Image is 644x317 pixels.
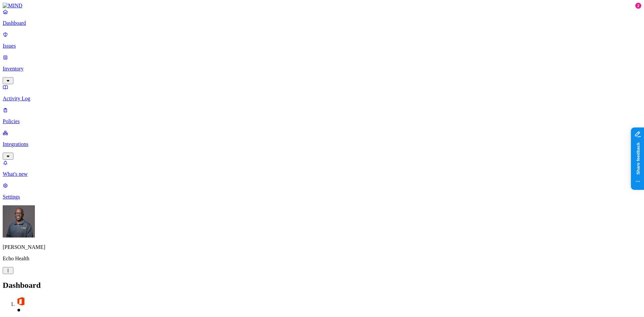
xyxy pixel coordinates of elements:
p: What's new [3,171,641,177]
p: Issues [3,43,641,49]
a: Policies [3,107,641,124]
a: MIND [3,3,641,9]
a: Settings [3,182,641,200]
p: Echo Health [3,256,641,262]
img: MIND [3,3,22,9]
p: Integrations [3,141,641,147]
div: 2 [635,3,641,9]
a: Integrations [3,130,641,159]
h2: Dashboard [3,281,641,290]
p: Settings [3,194,641,200]
a: Activity Log [3,84,641,102]
a: What's new [3,160,641,177]
p: Policies [3,118,641,124]
p: Activity Log [3,96,641,102]
p: Dashboard [3,20,641,26]
img: Gregory Thomas [3,205,35,237]
p: [PERSON_NAME] [3,244,641,250]
a: Dashboard [3,9,641,26]
img: svg%3e [16,297,25,306]
a: Inventory [3,54,641,83]
a: Issues [3,32,641,49]
p: Inventory [3,66,641,72]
